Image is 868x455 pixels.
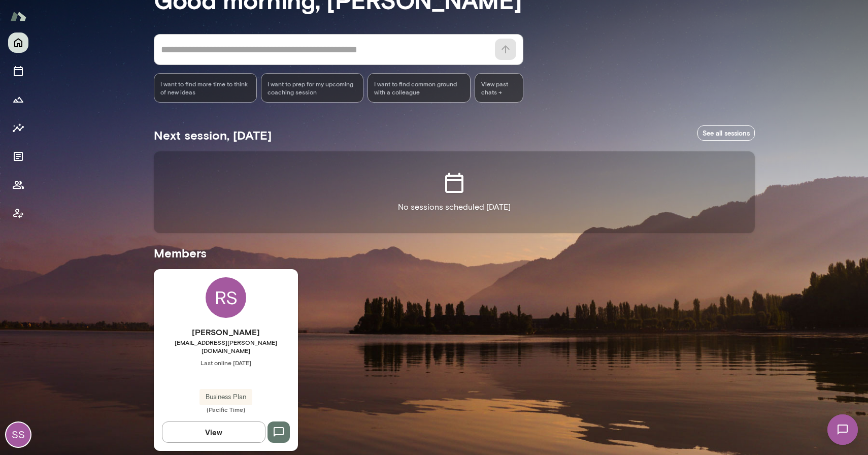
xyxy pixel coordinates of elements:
[8,32,28,53] button: Home
[154,127,272,143] h5: Next session, [DATE]
[261,73,364,103] div: I want to prep for my upcoming coaching session
[162,421,265,443] button: View
[154,338,298,354] span: [EMAIL_ADDRESS][PERSON_NAME][DOMAIN_NAME]
[398,201,511,213] p: No sessions scheduled [DATE]
[8,118,28,138] button: Insights
[154,405,298,413] span: (Pacific Time)
[368,73,471,103] div: I want to find common ground with a colleague
[206,277,246,318] div: RS
[154,359,298,367] span: Last online [DATE]
[6,422,30,447] div: SS
[8,203,28,223] button: Client app
[475,73,523,103] span: View past chats ->
[8,61,28,81] button: Sessions
[8,175,28,195] button: Members
[268,80,357,96] span: I want to prep for my upcoming coaching session
[154,326,298,338] h6: [PERSON_NAME]
[10,7,26,26] img: Mento
[160,80,250,96] span: I want to find more time to think of new ideas
[154,245,755,261] h5: Members
[8,146,28,167] button: Documents
[199,392,252,402] span: Business Plan
[154,73,257,103] div: I want to find more time to think of new ideas
[374,80,464,96] span: I want to find common ground with a colleague
[8,89,28,110] button: Growth Plan
[697,125,755,141] a: See all sessions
